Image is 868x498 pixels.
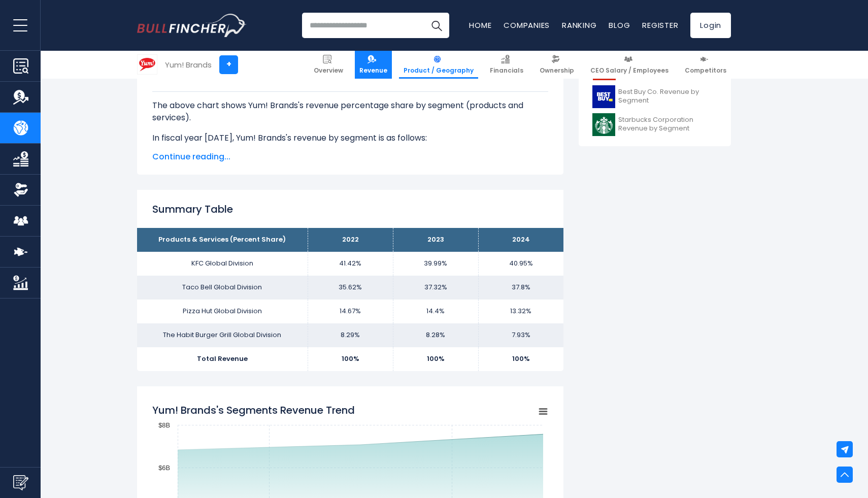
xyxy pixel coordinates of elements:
th: 2022 [308,228,393,252]
td: Total Revenue [137,347,308,371]
td: 100% [478,347,563,371]
td: 14.4% [393,300,478,323]
p: In fiscal year [DATE], Yum! Brands's revenue by segment is as follows: [152,132,548,144]
a: Product / Geography [399,51,478,79]
h2: Summary Table [152,202,548,217]
a: Login [690,13,731,38]
p: The above chart shows Yum! Brands's revenue percentage share by segment (products and services). [152,99,548,124]
th: 2024 [478,228,563,252]
span: Financials [490,67,523,75]
td: 13.32% [478,300,563,323]
img: Bullfincher logo [137,14,247,37]
span: Competitors [685,67,726,75]
td: 100% [308,347,393,371]
td: 35.62% [308,276,393,300]
a: Financials [485,51,528,79]
td: 100% [393,347,478,371]
span: Revenue [359,67,387,75]
span: Starbucks Corporation Revenue by Segment [618,116,717,133]
td: 41.42% [308,252,393,276]
span: Best Buy Co. Revenue by Segment [618,88,717,105]
a: Blog [609,20,630,30]
span: Overview [314,67,343,75]
a: Best Buy Co. Revenue by Segment [586,83,723,111]
span: CEO Salary / Employees [590,67,669,75]
text: $8B [158,421,170,429]
td: 37.32% [393,276,478,300]
th: Products & Services (Percent Share) [137,228,308,252]
img: YUM logo [138,55,157,74]
a: CEO Salary / Employees [586,51,673,79]
a: Register [642,20,678,30]
span: Ownership [540,67,574,75]
a: Home [469,20,491,30]
text: $6B [158,464,170,472]
td: The Habit Burger Grill Global Division [137,323,308,347]
div: Yum! Brands [165,59,212,71]
a: Starbucks Corporation Revenue by Segment [586,111,723,139]
a: + [219,55,238,74]
td: 37.8% [478,276,563,300]
td: 8.29% [308,323,393,347]
a: Ranking [562,20,596,30]
td: 7.93% [478,323,563,347]
span: Product / Geography [404,67,474,75]
tspan: Yum! Brands's Segments Revenue Trend [152,403,355,417]
td: KFC Global Division [137,252,308,276]
img: SBUX logo [592,113,615,136]
td: Taco Bell Global Division [137,276,308,300]
button: Search [424,13,449,38]
img: BBY logo [592,85,615,108]
a: Revenue [355,51,392,79]
td: 40.95% [478,252,563,276]
span: Continue reading... [152,151,548,163]
img: Ownership [13,182,28,197]
a: Companies [504,20,550,30]
a: Go to homepage [137,14,246,37]
td: 39.99% [393,252,478,276]
td: 8.28% [393,323,478,347]
td: 14.67% [308,300,393,323]
a: Overview [309,51,348,79]
a: Ownership [535,51,579,79]
th: 2023 [393,228,478,252]
div: The for Yum! Brands is the KFC Global Division, which represents 40.95% of its total revenue. The... [152,91,548,274]
td: Pizza Hut Global Division [137,300,308,323]
a: Competitors [680,51,731,79]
